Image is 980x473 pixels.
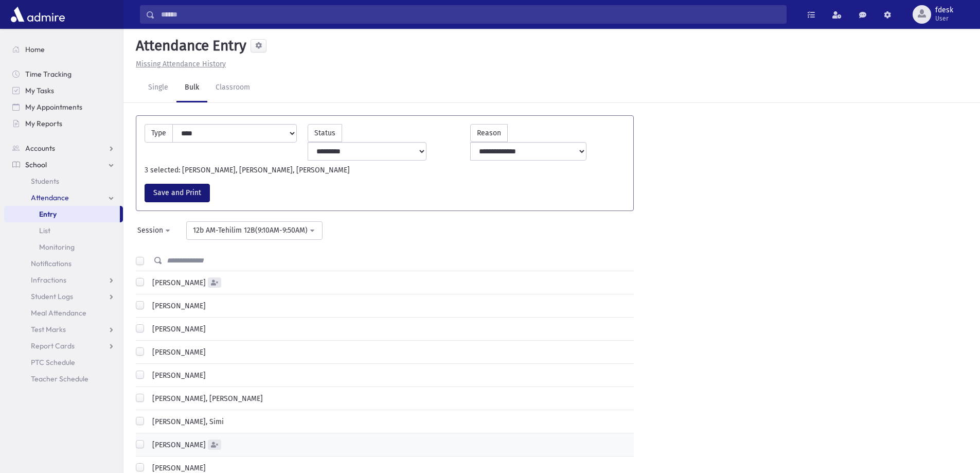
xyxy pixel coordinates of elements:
[31,292,73,301] span: Student Logs
[4,272,123,288] a: Infractions
[131,221,178,240] button: Session
[4,354,123,371] a: PTC Schedule
[470,124,508,142] label: Reason
[31,358,75,367] span: PTC Schedule
[39,226,50,235] span: List
[4,305,123,321] a: Meal Attendance
[4,156,123,173] a: School
[4,41,123,58] a: Home
[4,371,123,387] a: Teacher Schedule
[31,341,75,351] span: Report Cards
[4,173,123,189] a: Students
[145,124,173,143] label: Type
[31,259,72,268] span: Notifications
[25,160,47,169] span: School
[4,321,123,338] a: Test Marks
[145,184,210,202] button: Save and Print
[176,74,207,102] a: Bulk
[148,347,206,358] label: [PERSON_NAME]
[4,338,123,354] a: Report Cards
[148,416,224,427] label: [PERSON_NAME], Simi
[136,60,226,68] u: Missing Attendance History
[4,288,123,305] a: Student Logs
[25,119,62,128] span: My Reports
[148,277,206,288] label: [PERSON_NAME]
[31,374,88,383] span: Teacher Schedule
[31,193,69,202] span: Attendance
[25,144,55,153] span: Accounts
[4,66,123,82] a: Time Tracking
[139,165,630,176] div: 3 selected: [PERSON_NAME], [PERSON_NAME], [PERSON_NAME]
[31,177,59,186] span: Students
[31,308,86,318] span: Meal Attendance
[4,99,123,115] a: My Appointments
[148,301,206,311] label: [PERSON_NAME]
[132,37,246,55] h5: Attendance Entry
[4,82,123,99] a: My Tasks
[31,275,66,285] span: Infractions
[193,225,308,236] div: 12b AM-Tehilim 12B(9:10AM-9:50AM)
[207,74,258,102] a: Classroom
[137,225,163,236] div: Session
[39,209,57,219] span: Entry
[25,69,72,79] span: Time Tracking
[4,222,123,239] a: List
[4,206,120,222] a: Entry
[25,45,45,54] span: Home
[140,74,176,102] a: Single
[4,115,123,132] a: My Reports
[4,189,123,206] a: Attendance
[148,393,263,404] label: [PERSON_NAME], [PERSON_NAME]
[935,14,953,23] span: User
[25,102,82,112] span: My Appointments
[4,255,123,272] a: Notifications
[8,4,67,25] img: AdmirePro
[39,242,75,252] span: Monitoring
[31,325,66,334] span: Test Marks
[155,5,786,24] input: Search
[148,324,206,335] label: [PERSON_NAME]
[148,440,206,450] label: [PERSON_NAME]
[25,86,54,95] span: My Tasks
[935,6,953,14] span: fdesk
[4,140,123,156] a: Accounts
[308,124,342,142] label: Status
[148,370,206,381] label: [PERSON_NAME]
[186,221,323,240] button: 12b AM-Tehilim 12B(9:10AM-9:50AM)
[132,60,226,68] a: Missing Attendance History
[4,239,123,255] a: Monitoring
